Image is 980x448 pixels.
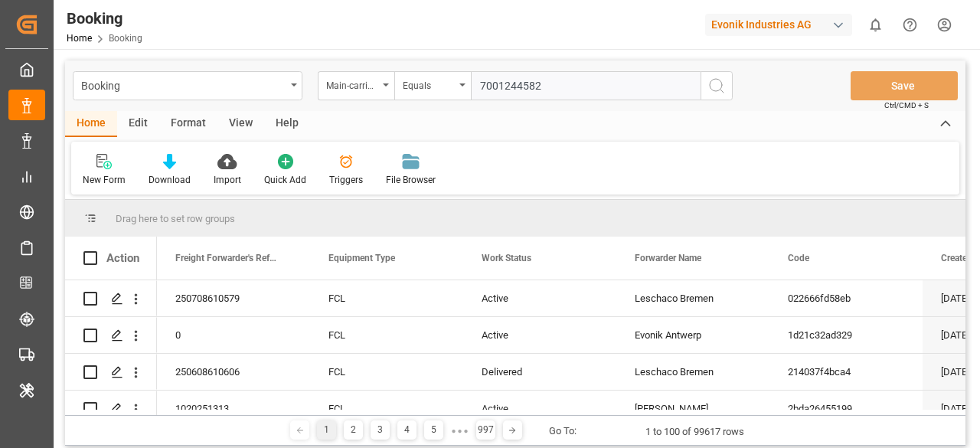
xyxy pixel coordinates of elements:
[157,280,310,316] div: 250708610579
[769,391,923,427] div: 2bda26455199
[73,71,302,100] button: open menu
[310,354,463,390] div: FCL
[884,100,929,111] span: Ctrl/CMD + S
[616,280,769,316] div: Leschaco Bremen
[463,391,616,427] div: Active
[769,317,923,353] div: 1d21c32ad329
[310,317,463,353] div: FCL
[310,391,463,427] div: FCL
[159,111,217,137] div: Format
[310,280,463,316] div: FCL
[403,75,455,93] div: Equals
[65,391,157,427] div: Press SPACE to select this row.
[788,253,809,263] span: Code
[769,280,923,316] div: 022666fd58eb
[705,10,858,39] button: Evonik Industries AG
[326,75,378,93] div: Main-carriage No.
[451,425,468,437] div: ● ● ●
[344,420,363,440] div: 2
[157,317,310,353] div: 0
[157,354,310,390] div: 250608610606
[317,420,336,440] div: 1
[386,173,436,187] div: File Browser
[394,71,471,100] button: open menu
[769,354,923,390] div: 214037f4bca4
[701,71,733,100] button: search button
[635,253,701,263] span: Forwarder Name
[106,251,139,265] div: Action
[329,173,363,187] div: Triggers
[893,8,927,42] button: Help Center
[328,253,395,263] span: Equipment Type
[264,173,306,187] div: Quick Add
[471,71,701,100] input: Type to search
[397,420,416,440] div: 4
[482,253,531,263] span: Work Status
[463,280,616,316] div: Active
[371,420,390,440] div: 3
[83,173,126,187] div: New Form
[851,71,958,100] button: Save
[463,354,616,390] div: Delivered
[175,253,278,263] span: Freight Forwarder's Reference No.
[476,420,495,440] div: 997
[645,424,744,440] div: 1 to 100 of 99617 rows
[616,391,769,427] div: [PERSON_NAME]
[67,7,142,30] div: Booking
[424,420,443,440] div: 5
[65,317,157,354] div: Press SPACE to select this row.
[65,354,157,391] div: Press SPACE to select this row.
[65,280,157,317] div: Press SPACE to select this row.
[149,173,191,187] div: Download
[117,111,159,137] div: Edit
[616,317,769,353] div: Evonik Antwerp
[157,391,310,427] div: 1020251313
[858,8,893,42] button: show 0 new notifications
[81,75,286,94] div: Booking
[217,111,264,137] div: View
[214,173,241,187] div: Import
[318,71,394,100] button: open menu
[616,354,769,390] div: Leschaco Bremen
[65,111,117,137] div: Home
[549,423,577,439] div: Go To:
[463,317,616,353] div: Active
[67,33,92,44] a: Home
[264,111,310,137] div: Help
[705,14,852,36] div: Evonik Industries AG
[116,213,235,224] span: Drag here to set row groups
